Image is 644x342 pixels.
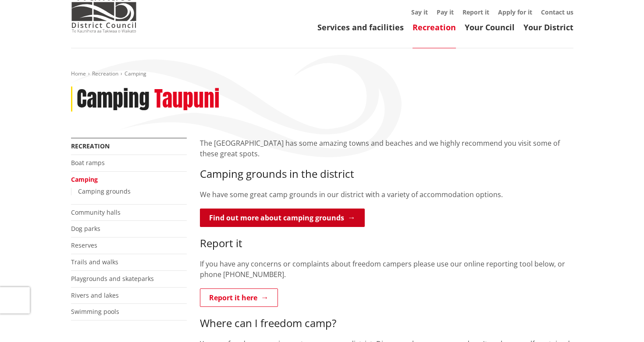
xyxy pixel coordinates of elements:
a: Report it here [200,288,278,307]
a: Services and facilities [317,22,404,32]
nav: breadcrumb [71,70,573,78]
h1: Camping [77,86,149,112]
a: Home [71,70,86,77]
a: Your District [523,22,573,32]
a: Recreation [413,22,456,32]
h3: Where can I freedom camp? [200,317,573,330]
a: Rivers and lakes [71,291,119,299]
p: The [GEOGRAPHIC_DATA] has some amazing towns and beaches and we highly recommend you visit some o... [200,138,573,159]
a: Playgrounds and skateparks [71,274,154,283]
a: Find out more about camping grounds [200,209,365,227]
a: Say it [411,8,428,16]
a: Recreation [92,70,118,77]
a: Apply for it [498,8,532,16]
a: Pay it [437,8,454,16]
a: Dog parks [71,224,100,233]
a: Your Council [465,22,515,32]
h3: Report it [200,237,573,250]
iframe: Messenger Launcher [604,305,635,337]
h3: Camping grounds in the district [200,168,573,180]
a: Camping [71,175,98,184]
a: Camping grounds [78,187,131,195]
a: Community halls [71,208,121,216]
a: Swimming pools [71,307,119,316]
a: Boat ramps [71,158,105,167]
p: If you have any concerns or complaints about freedom campers please use our online reporting tool... [200,259,573,280]
p: We have some great camp grounds in our district with a variety of accommodation options. [200,189,573,200]
a: Recreation [71,142,110,150]
a: Contact us [541,8,573,16]
a: Reserves [71,241,97,249]
h2: Taupuni [154,86,220,112]
a: Trails and walks [71,258,118,266]
span: Camping [125,70,146,77]
a: Report it [463,8,489,16]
